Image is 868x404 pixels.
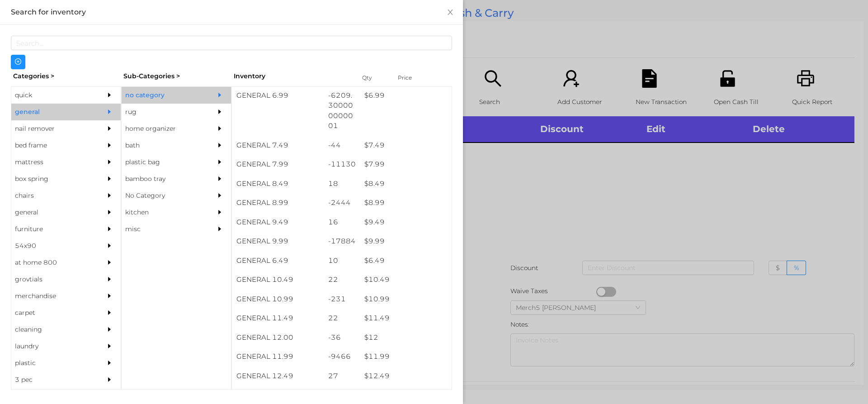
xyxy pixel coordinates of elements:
div: GENERAL 10.49 [232,270,324,290]
div: GENERAL 9.49 [232,213,324,232]
div: GENERAL 11.99 [232,347,324,366]
div: -11130 [324,155,360,174]
div: at home 800 [11,254,94,271]
div: Sub-Categories > [121,69,231,83]
div: furniture [11,221,94,238]
div: $ 10.49 [360,270,452,290]
div: kitchen [122,204,204,221]
div: merchandise [11,288,94,304]
div: $ 8.99 [360,193,452,213]
div: misc [122,221,204,238]
div: GENERAL 8.49 [232,174,324,194]
i: icon: caret-right [106,376,113,383]
div: GENERAL 11.49 [232,309,324,328]
div: -44 [324,136,360,155]
div: cleaning [11,321,94,338]
div: $ 7.49 [360,136,452,155]
button: icon: plus-circle [11,55,25,69]
div: general [11,204,94,221]
div: No Category [122,187,204,204]
div: carpet [11,304,94,321]
div: -231 [324,290,360,309]
div: $ 12.49 [360,366,452,386]
div: quick [11,87,94,104]
div: $ 11.99 [360,347,452,366]
div: $ 6.99 [360,86,452,105]
div: 54x90 [11,238,94,254]
i: icon: caret-right [106,326,113,333]
i: icon: caret-right [106,159,113,165]
div: $ 9.49 [360,213,452,232]
div: rug [122,104,204,120]
div: -6209.300000000001 [324,86,360,136]
div: GENERAL 7.49 [232,136,324,155]
div: plastic [11,355,94,371]
div: GENERAL 7.99 [232,155,324,174]
i: icon: caret-right [217,109,223,115]
div: general [11,104,94,120]
div: laundry [11,338,94,355]
div: GENERAL 8.99 [232,193,324,213]
div: 22 [324,270,360,290]
i: icon: caret-right [106,226,113,232]
div: Qty [360,71,387,84]
div: 16 [324,213,360,232]
div: $ 7.99 [360,155,452,174]
div: Price [396,71,432,84]
div: no category [122,87,204,104]
i: icon: caret-right [217,176,223,182]
div: -9466 [324,347,360,366]
div: Inventory [234,71,351,81]
div: Search for inventory [11,7,452,17]
div: GENERAL 12.49 [232,366,324,386]
div: plastic bag [122,154,204,171]
i: icon: caret-right [217,192,223,199]
div: -36 [324,328,360,347]
i: icon: caret-right [106,360,113,366]
div: $ 8.49 [360,174,452,194]
div: $ 9.99 [360,232,452,251]
div: $ 6.49 [360,251,452,271]
i: icon: caret-right [106,276,113,282]
div: home organizer [122,120,204,137]
i: icon: caret-right [217,142,223,148]
div: bed frame [11,137,94,154]
i: icon: caret-right [217,159,223,165]
i: icon: caret-right [106,109,113,115]
i: icon: caret-right [106,293,113,299]
div: 27 [324,366,360,386]
div: 10 [324,251,360,271]
div: chairs [11,187,94,204]
div: grovtials [11,271,94,288]
i: icon: close [447,9,454,16]
i: icon: caret-right [106,343,113,349]
div: bath [122,137,204,154]
div: GENERAL 10.99 [232,290,324,309]
div: 22 [324,309,360,328]
div: 18 [324,174,360,194]
div: $ 10.99 [360,290,452,309]
div: Categories > [11,69,121,83]
div: -17884 [324,232,360,251]
div: nail remover [11,120,94,137]
i: icon: caret-right [106,209,113,215]
div: bamboo tray [122,171,204,187]
div: mattress [11,154,94,171]
div: -2444 [324,193,360,213]
div: GENERAL 6.99 [232,86,324,105]
i: icon: caret-right [106,259,113,266]
i: icon: caret-right [106,309,113,316]
i: icon: caret-right [217,209,223,215]
i: icon: caret-right [106,142,113,148]
div: 3 pec [11,371,94,388]
div: box spring [11,171,94,187]
i: icon: caret-right [106,242,113,249]
div: $ 11.49 [360,309,452,328]
input: Search... [11,36,452,50]
div: GENERAL 6.49 [232,251,324,271]
i: icon: caret-right [217,125,223,132]
i: icon: caret-right [106,192,113,199]
div: GENERAL 12.00 [232,328,324,347]
div: $ 12 [360,328,452,347]
i: icon: caret-right [106,176,113,182]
